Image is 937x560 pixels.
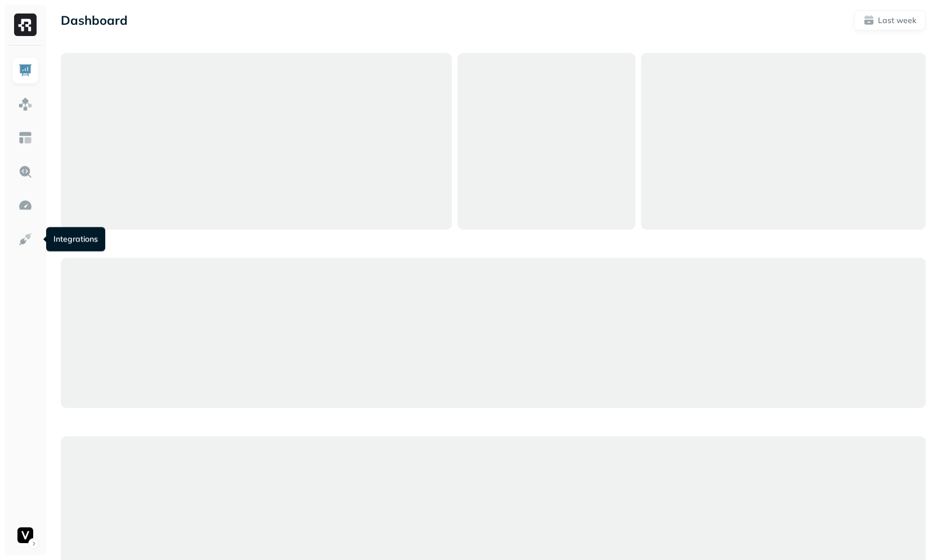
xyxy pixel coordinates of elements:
[61,12,128,28] p: Dashboard
[18,131,33,145] img: Asset Explorer
[18,198,33,213] img: Optimization
[14,14,37,36] img: Ryft
[46,227,105,252] div: Integrations
[18,63,33,78] img: Dashboard
[18,164,33,179] img: Query Explorer
[18,97,33,111] img: Assets
[17,527,33,543] img: Voodoo
[854,10,926,30] button: Last week
[18,232,33,247] img: Integrations
[878,15,916,26] p: Last week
